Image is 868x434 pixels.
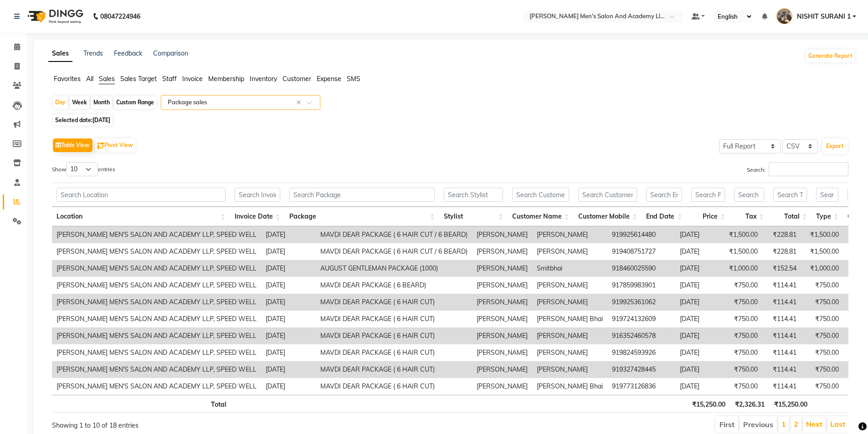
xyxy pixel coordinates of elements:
th: Package: activate to sort column ascending [285,207,439,226]
td: ₹114.41 [762,327,801,344]
th: Location: activate to sort column ascending [52,207,230,226]
th: Price: activate to sort column ascending [687,207,729,226]
td: 919327428445 [607,361,675,378]
th: End Date: activate to sort column ascending [642,207,687,226]
td: ₹228.81 [762,243,801,260]
th: ₹2,326.31 [730,395,769,413]
td: [DATE] [261,226,316,243]
td: [PERSON_NAME] MEN'S SALON AND ACADEMY LLP, SPEED WELL [52,277,261,294]
td: MAVDI DEAR PACKAGE ( 6 HAIR CUT) [316,344,472,361]
th: ₹15,250.00 [769,395,812,413]
td: [DATE] [675,260,720,277]
th: Customer Name: activate to sort column ascending [508,207,574,226]
label: Show entries [52,162,115,176]
td: MAVDI DEAR PACKAGE ( 6 HAIR CUT / 6 BEARD) [316,226,472,243]
td: [PERSON_NAME] MEN'S SALON AND ACADEMY LLP, SPEED WELL [52,344,261,361]
th: Customer Mobile: activate to sort column ascending [574,207,642,226]
td: MAVDI DEAR PACKAGE ( 6 BEARD) [316,277,472,294]
td: [DATE] [675,344,720,361]
td: [PERSON_NAME] [472,311,532,327]
td: [DATE] [675,226,720,243]
img: pivot.png [98,143,104,149]
td: [PERSON_NAME] [472,243,532,260]
td: [DATE] [675,277,720,294]
td: [DATE] [261,260,316,277]
input: Search Price [691,188,725,202]
div: Week [70,96,89,109]
td: ₹750.00 [720,378,762,395]
td: [DATE] [675,327,720,344]
td: [PERSON_NAME] MEN'S SALON AND ACADEMY LLP, SPEED WELL [52,327,261,344]
div: Month [91,96,112,109]
button: Table View [53,138,92,152]
span: NISHIT SURANI 1 [797,12,851,21]
button: Pivot View [95,138,135,152]
td: ₹114.41 [762,311,801,327]
td: 919408751727 [607,243,675,260]
a: Trends [83,49,103,57]
td: [PERSON_NAME] [532,243,607,260]
td: [DATE] [261,277,316,294]
label: Search: [747,162,848,176]
td: 918460025590 [607,260,675,277]
input: Search Package [289,188,435,202]
td: [DATE] [675,311,720,327]
span: Expense [317,75,341,83]
td: [DATE] [261,378,316,395]
td: ₹1,000.00 [801,260,843,277]
a: Comparison [153,49,188,57]
td: ₹750.00 [801,344,843,361]
td: [PERSON_NAME] [472,277,532,294]
td: [PERSON_NAME] [472,327,532,344]
span: Clear all [296,98,304,107]
td: [PERSON_NAME] [532,277,607,294]
td: Smitbhai [532,260,607,277]
td: [PERSON_NAME] MEN'S SALON AND ACADEMY LLP, SPEED WELL [52,361,261,378]
th: Type: activate to sort column ascending [812,207,843,226]
td: ₹1,500.00 [720,243,762,260]
img: logo [23,4,86,29]
td: [PERSON_NAME] [472,378,532,395]
img: NISHIT SURANI 1 [776,8,792,24]
td: ₹750.00 [720,327,762,344]
td: 919724132609 [607,311,675,327]
td: ₹750.00 [720,311,762,327]
th: Total [52,395,231,413]
td: MAVDI DEAR PACKAGE ( 6 HAIR CUT) [316,361,472,378]
input: Search Tax [734,188,764,202]
input: Search Customer Mobile [578,188,637,202]
td: ₹750.00 [720,294,762,311]
input: Search Stylist [444,188,503,202]
td: 916352460578 [607,327,675,344]
a: Last [830,419,845,429]
td: [DATE] [675,378,720,395]
td: [DATE] [675,361,720,378]
a: Feedback [114,49,142,57]
td: ₹750.00 [801,311,843,327]
td: 919925614480 [607,226,675,243]
td: ₹152.54 [762,260,801,277]
span: All [86,75,93,83]
th: Total: activate to sort column ascending [769,207,812,226]
span: Staff [162,75,177,83]
td: ₹750.00 [801,361,843,378]
td: 919773126836 [607,378,675,395]
td: [PERSON_NAME] [532,226,607,243]
td: [PERSON_NAME] Bhai [532,311,607,327]
input: Search Total [773,188,807,202]
th: Stylist: activate to sort column ascending [439,207,508,226]
span: Selected date: [53,114,113,126]
td: [DATE] [261,344,316,361]
td: ₹228.81 [762,226,801,243]
input: Search Type [816,188,838,202]
td: [DATE] [261,327,316,344]
td: ₹750.00 [720,361,762,378]
input: Search Invoice Date [235,188,280,202]
input: Search Customer Name [512,188,569,202]
td: ₹750.00 [720,344,762,361]
td: ₹750.00 [801,378,843,395]
td: [DATE] [261,294,316,311]
div: Showing 1 to 10 of 18 entries [52,415,376,430]
td: [PERSON_NAME] MEN'S SALON AND ACADEMY LLP, SPEED WELL [52,226,261,243]
span: Invoice [182,75,203,83]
